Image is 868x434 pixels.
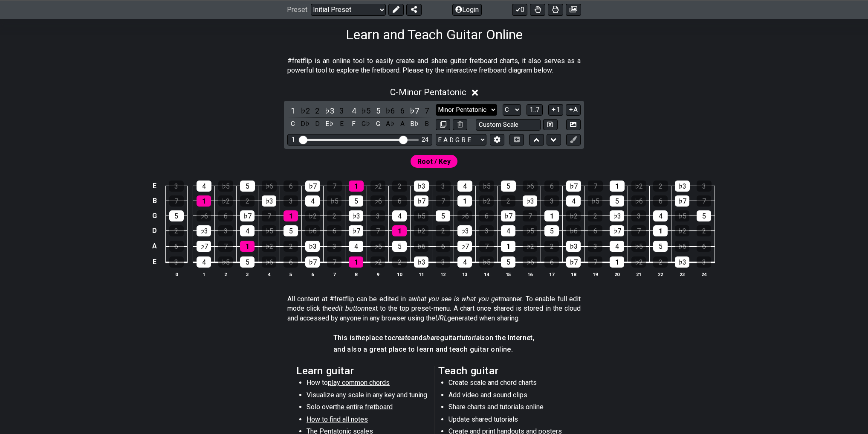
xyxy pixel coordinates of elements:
button: Toggle horizontal chord view [509,134,524,146]
div: 3 [370,210,385,221]
div: ♭2 [631,256,646,268]
div: toggle scale degree [348,105,359,117]
div: toggle pitch class [336,118,347,130]
div: ♭5 [262,225,276,236]
div: toggle scale degree [409,105,420,117]
div: toggle scale degree [300,105,311,117]
th: 16 [519,270,541,279]
div: 5 [240,256,255,268]
select: Scale [436,104,497,116]
button: Login [452,3,482,15]
td: E [150,254,160,270]
div: ♭5 [588,195,602,207]
div: toggle pitch class [421,118,432,130]
div: 2 [392,256,407,268]
div: 6 [284,256,298,268]
div: 2 [284,241,298,252]
div: ♭2 [479,195,494,207]
div: 5 [501,256,515,268]
span: C - Minor Pentatonic [390,87,466,97]
th: 13 [454,270,476,279]
div: 4 [197,181,211,192]
div: 4 [240,225,255,236]
div: ♭6 [675,241,689,252]
th: 12 [432,270,454,279]
button: First click edit preset to enable marker editing [566,134,581,146]
span: the entire fretboard [335,403,393,411]
div: 3 [218,225,233,236]
div: 6 [653,195,668,207]
div: 5 [349,195,363,207]
div: toggle pitch class [324,118,335,130]
div: ♭3 [262,195,276,207]
div: 5 [697,210,711,221]
div: 1 [457,195,472,207]
div: 7 [436,195,450,207]
div: 5 [501,181,516,192]
em: tutorials [459,334,485,342]
select: Tuning [436,134,486,146]
em: what you see is what you get [412,295,501,303]
div: 3 [697,181,712,192]
div: ♭3 [197,225,211,236]
div: 4 [610,241,624,252]
div: ♭2 [370,256,385,268]
div: ♭7 [240,210,255,221]
div: 5 [544,225,559,236]
div: 1 [501,241,515,252]
div: toggle pitch class [360,118,371,130]
div: ♭2 [523,241,537,252]
button: Delete [453,119,467,131]
div: toggle scale degree [336,105,347,117]
div: 1 [544,210,559,221]
td: A [150,239,160,254]
div: ♭3 [523,195,537,207]
div: 1 [292,136,295,143]
td: B [150,193,160,208]
th: 14 [476,270,498,279]
div: ♭7 [349,225,363,236]
div: 3 [479,225,494,236]
div: 7 [327,256,341,268]
th: 17 [541,270,563,279]
div: 7 [169,195,184,207]
div: 6 [169,241,184,252]
div: 3 [169,256,184,268]
div: toggle pitch class [348,118,359,130]
div: ♭3 [675,256,689,268]
button: Create Image [566,119,581,131]
div: 2 [392,181,407,192]
h1: Learn and Teach Guitar Online [346,26,523,43]
div: toggle pitch class [409,118,420,130]
div: ♭7 [566,256,581,268]
div: 1 [392,225,407,236]
div: 4 [653,210,668,221]
div: ♭6 [566,225,581,236]
td: E [150,179,160,194]
div: ♭2 [262,241,276,252]
div: 4 [501,225,515,236]
button: Create image [566,3,581,15]
div: 6 [392,195,407,207]
div: 2 [436,225,450,236]
div: 6 [218,210,233,221]
div: ♭7 [414,195,428,207]
div: 24 [422,136,428,143]
div: toggle scale degree [287,105,298,117]
span: How to find all notes [307,415,368,423]
div: ♭7 [501,210,515,221]
div: ♭6 [523,256,537,268]
div: 2 [327,210,341,221]
th: 8 [345,270,367,279]
div: 5 [436,210,450,221]
div: ♭6 [262,256,276,268]
div: 3 [284,195,298,207]
div: ♭7 [566,181,581,192]
div: toggle pitch class [287,118,298,130]
div: ♭2 [370,181,385,192]
th: 9 [367,270,389,279]
h2: Learn guitar [296,366,430,376]
div: 2 [544,241,559,252]
button: Move down [547,134,561,146]
div: ♭3 [566,241,581,252]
